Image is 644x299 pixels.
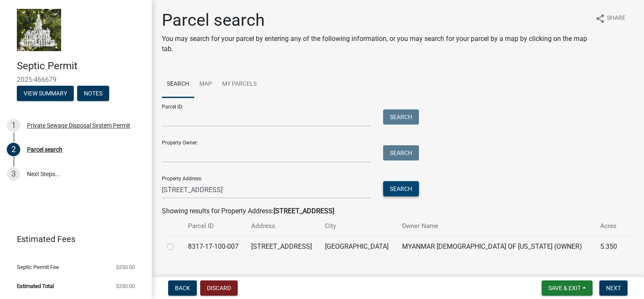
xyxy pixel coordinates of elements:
th: Acres [595,216,623,236]
td: 8317-17-100-007 [183,236,246,257]
span: Save & Exit [548,285,581,291]
wm-modal-confirm: Notes [77,90,109,97]
button: Save & Exit [542,280,593,296]
h4: Septic Permit [17,60,145,72]
button: Search [383,181,419,196]
strong: [STREET_ADDRESS] [274,207,334,215]
td: 5.350 [595,236,623,257]
span: Back [175,285,190,291]
span: Share [607,14,625,24]
button: View Summary [17,86,74,101]
td: MYANMAR [DEMOGRAPHIC_DATA] OF [US_STATE] (OWNER) [397,236,595,257]
span: $250.00 [116,283,135,289]
div: Parcel search [27,147,62,152]
td: [STREET_ADDRESS] [246,236,320,257]
wm-modal-confirm: Summary [17,90,74,97]
button: Search [383,145,419,160]
a: Map [194,71,217,98]
div: 1 [7,119,20,132]
th: City [320,216,397,236]
th: Parcel ID [183,216,246,236]
button: Next [599,280,628,296]
img: Marshall County, Iowa [17,9,61,51]
span: Estimated Total [17,283,54,289]
th: Address [246,216,320,236]
span: Septic Permit Fee [17,264,59,270]
button: Back [168,280,197,296]
button: Notes [77,86,109,101]
p: You may search for your parcel by entering any of the following information, or you may search fo... [162,34,588,54]
h1: Parcel search [162,10,588,30]
div: 3 [7,167,20,181]
div: Private Sewage Disposal System Permit [27,122,130,128]
span: $250.00 [116,264,135,270]
div: Showing results for Property Address: [162,206,634,216]
a: Search [162,71,194,98]
a: Estimated Fees [7,231,138,247]
button: Discard [200,280,238,296]
td: [GEOGRAPHIC_DATA] [320,236,397,257]
th: Owner Name [397,216,595,236]
span: 2025-466679 [17,76,135,84]
div: 2 [7,143,20,156]
a: My Parcels [217,71,262,98]
span: Next [606,285,621,291]
button: Search [383,109,419,125]
button: shareShare [588,10,632,27]
i: share [595,14,605,24]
